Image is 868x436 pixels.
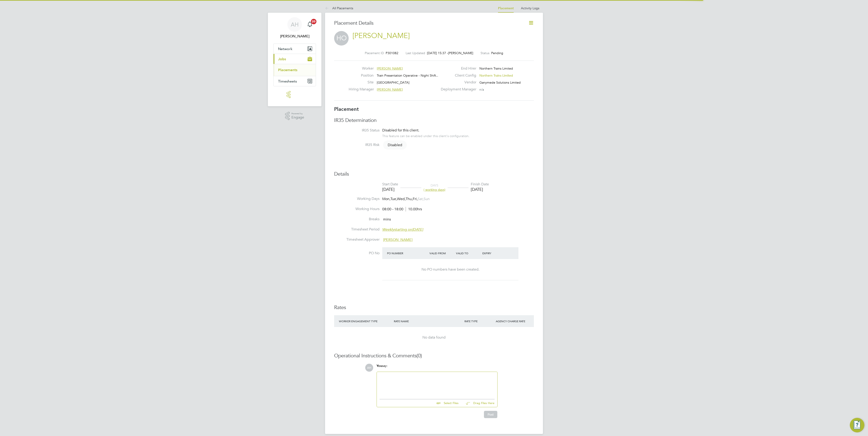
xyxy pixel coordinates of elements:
[339,335,529,340] div: No data found
[448,51,473,55] span: [PERSON_NAME]
[386,51,398,55] span: P301082
[428,249,455,257] div: Valid From
[274,76,316,86] button: Timesheets
[438,87,476,92] label: Deployment Manager
[334,237,380,242] label: Timesheet Approver
[521,6,539,10] a: Activity Logs
[291,112,304,116] span: Powered by
[278,79,297,83] span: Timesheets
[397,197,406,201] span: Wed,
[334,207,380,211] label: Working Hours
[377,87,403,92] span: [PERSON_NAME]
[455,249,481,257] div: Valid To
[438,73,476,78] label: Client Config
[353,31,410,40] a: [PERSON_NAME]
[471,182,489,187] div: Finish Date
[479,80,521,85] span: Ganymede Solutions Limited
[382,207,422,212] div: 08:00 - 18:00
[365,364,373,372] span: AH
[382,227,394,232] em: Weekly
[406,51,425,55] label: Last Updated
[382,128,419,133] span: Disabled for this client.
[334,106,359,112] b: Placement
[334,196,380,201] label: Working Days
[334,171,534,177] h3: Details
[334,143,380,147] label: IR35 Risk
[393,317,463,325] div: RATE NAME
[424,197,430,201] span: Sun
[278,47,292,51] span: Network
[274,64,316,76] div: Jobs
[481,249,508,257] div: Expiry
[274,44,316,54] button: Network
[365,51,384,55] label: Placement ID
[406,197,413,201] span: Thu,
[438,66,476,71] label: End Hirer
[334,31,349,46] span: HO
[383,140,407,150] span: Disabled
[334,117,534,124] h3: IR35 Determination
[278,68,297,72] a: Placements
[334,304,534,311] h3: Rates
[349,66,374,71] label: Worker
[349,80,374,85] label: Site
[382,197,390,201] span: Mon,
[427,51,448,55] span: [DATE] 15:37 -
[285,112,304,120] a: Powered byEngage
[349,87,374,92] label: Hiring Manager
[334,251,380,256] label: PO No
[273,34,316,39] span: Amber Holmes
[471,187,489,192] div: [DATE]
[850,418,864,432] button: Engage Resource Center
[479,87,484,92] span: n/a
[325,6,353,10] a: All Placements
[305,17,314,32] a: 20
[390,197,397,201] span: Tue,
[377,364,498,372] div: say:
[406,207,422,211] span: 10.00hrs
[383,237,412,242] span: [PERSON_NAME]
[334,227,380,232] label: Timesheet Period
[424,188,445,192] span: ( working days)
[412,227,423,232] em: [DATE]
[273,91,316,98] a: Go to home page
[382,187,398,192] div: [DATE]
[338,317,393,325] div: WORKER ENGAGEMENT TYPE
[463,317,495,325] div: RATE TYPE
[438,80,476,85] label: Vendor
[334,128,380,133] label: IR35 Status
[377,80,409,85] span: [GEOGRAPHIC_DATA]
[334,20,521,27] h3: Placement Details
[413,197,418,201] span: Fri,
[273,17,316,39] a: AH[PERSON_NAME]
[498,6,514,10] a: Placement
[291,22,299,27] span: AH
[383,217,391,222] span: mins
[268,13,321,106] nav: Main navigation
[462,399,495,408] button: Drag Files Here
[334,353,534,359] h3: Operational Instructions & Comments
[421,183,448,191] div: DAYS
[377,364,382,368] span: You
[334,217,380,222] label: Breaks
[484,411,497,418] button: Post
[418,197,424,201] span: Sat,
[349,73,374,78] label: Position
[491,51,503,55] span: Pending
[479,73,513,78] span: Northern Trains Limited
[286,91,303,98] img: northernrailway-logo-retina.png
[377,66,403,70] span: [PERSON_NAME]
[386,249,428,257] div: PO Number
[479,66,513,70] span: Northern Trains Limited
[291,116,304,119] span: Engage
[311,19,316,24] span: 20
[495,317,534,325] div: AGENCY CHARGE RATE
[274,54,316,64] button: Jobs
[382,133,469,138] div: This feature can be enabled under this client's configuration.
[382,227,423,232] span: starting on
[417,353,422,359] span: (0)
[382,182,398,187] div: Start Date
[481,51,489,55] label: Status
[387,267,514,272] div: No PO numbers have been created.
[278,57,286,61] span: Jobs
